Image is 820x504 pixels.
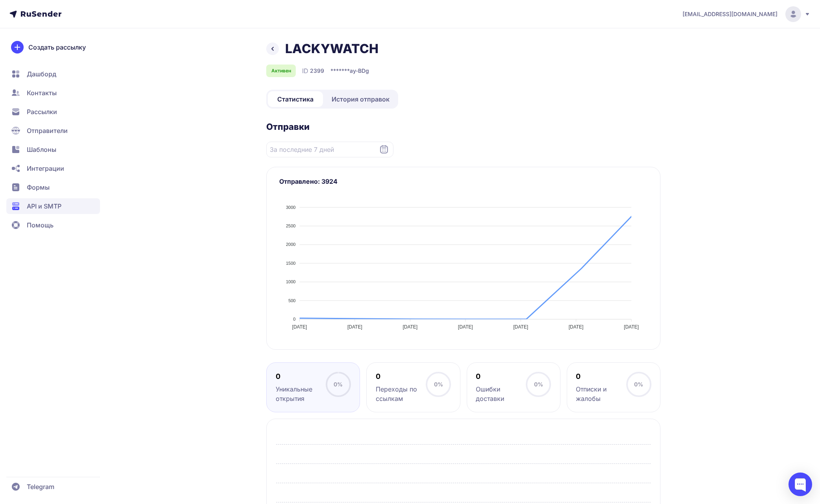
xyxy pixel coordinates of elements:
[332,94,390,104] span: История отправок
[266,121,660,132] h2: Отправки
[576,384,626,403] div: Отписки и жалобы
[286,261,295,266] tspan: 1500
[293,317,295,321] tspan: 0
[276,372,326,381] div: 0
[434,381,443,388] span: 0%
[476,372,526,381] div: 0
[276,384,326,403] div: Уникальные открытия
[286,205,295,210] tspan: 3000
[458,324,473,330] tspan: [DATE]
[27,88,57,98] span: Контакты
[27,201,61,211] span: API и SMTP
[634,381,643,388] span: 0%
[27,107,57,116] span: Рассылки
[27,164,64,173] span: Интеграции
[347,324,362,330] tspan: [DATE]
[286,279,295,284] tspan: 1000
[285,41,378,57] h1: LACKYWATCH
[325,91,397,107] a: История отправок
[27,145,56,154] span: Шаблоны
[334,381,343,388] span: 0%
[277,94,314,104] span: Статистика
[683,10,777,18] span: [EMAIL_ADDRESS][DOMAIN_NAME]
[286,223,295,228] tspan: 2500
[27,126,68,135] span: Отправители
[513,324,528,330] tspan: [DATE]
[292,324,307,330] tspan: [DATE]
[279,177,647,186] h3: Отправлено: 3924
[27,482,54,491] span: Telegram
[376,372,426,381] div: 0
[27,69,56,79] span: Дашборд
[376,384,426,403] div: Переходы по ссылкам
[350,67,369,75] span: ay-BDg
[569,324,584,330] tspan: [DATE]
[476,384,526,403] div: Ошибки доставки
[288,298,295,303] tspan: 500
[624,324,639,330] tspan: [DATE]
[27,220,54,230] span: Помощь
[403,324,417,330] tspan: [DATE]
[6,479,100,495] a: Telegram
[266,142,393,157] input: Datepicker input
[268,91,323,107] a: Статистика
[28,42,86,52] span: Создать рассылку
[310,67,324,75] span: 2399
[27,183,50,192] span: Формы
[576,372,626,381] div: 0
[271,68,291,74] span: Активен
[534,381,543,388] span: 0%
[302,66,324,76] div: ID
[286,242,295,247] tspan: 2000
